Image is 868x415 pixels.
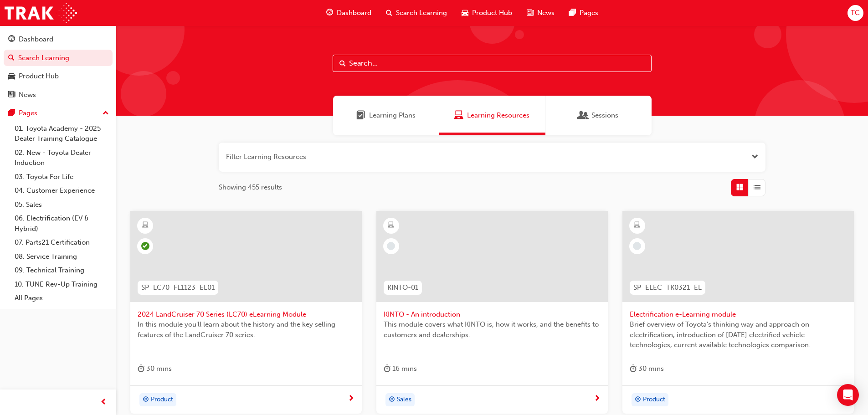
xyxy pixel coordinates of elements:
[388,220,394,231] span: learningResourceType_ELEARNING-icon
[151,395,173,405] span: Product
[5,3,77,23] img: Trak
[545,96,652,135] a: SessionsSessions
[333,96,439,135] a: Learning PlansLearning Plans
[8,72,15,81] span: car-icon
[11,291,113,305] a: All Pages
[386,7,392,19] span: search-icon
[4,50,113,67] a: Search Learning
[847,5,863,21] button: TC
[11,122,113,146] a: 01. Toyota Academy - 2025 Dealer Training Catalogue
[11,211,113,236] a: 06. Electrification (EV & Hybrid)
[143,394,149,406] span: target-icon
[19,90,36,100] div: News
[630,309,847,320] span: Electrification e-Learning module
[537,8,555,18] span: News
[630,363,664,374] div: 30 mins
[4,29,113,105] button: DashboardSearch LearningProduct HubNews
[462,7,468,19] span: car-icon
[569,7,576,19] span: pages-icon
[11,250,113,264] a: 08. Service Training
[4,87,113,103] a: News
[594,395,601,403] span: next-icon
[389,394,395,406] span: target-icon
[562,4,606,22] a: pages-iconPages
[634,220,640,231] span: learningResourceType_ELEARNING-icon
[319,4,379,22] a: guage-iconDashboard
[19,108,37,118] div: Pages
[519,4,562,22] a: news-iconNews
[339,58,346,69] span: Search
[439,96,545,135] a: Learning ResourcesLearning Resources
[8,36,15,44] span: guage-icon
[580,8,598,18] span: Pages
[467,110,529,121] span: Learning Resources
[100,397,107,408] span: prev-icon
[387,242,395,250] span: learningRecordVerb_NONE-icon
[337,8,371,18] span: Dashboard
[591,110,618,121] span: Sessions
[356,110,365,121] span: Learning Plans
[630,363,637,374] span: duration-icon
[11,184,113,198] a: 04. Customer Experience
[11,236,113,250] a: 07. Parts21 Certification
[633,242,641,250] span: learningRecordVerb_NONE-icon
[219,182,282,193] span: Showing 455 results
[397,395,411,405] span: Sales
[138,319,354,340] span: In this module you'll learn about the history and the key selling features of the LandCruiser 70 ...
[384,319,601,340] span: This module covers what KINTO is, how it works, and the benefits to customers and dealerships.
[643,395,665,405] span: Product
[103,108,109,119] span: up-icon
[8,109,15,118] span: pages-icon
[11,146,113,170] a: 02. New - Toyota Dealer Induction
[19,71,59,82] div: Product Hub
[4,105,113,122] button: Pages
[379,4,454,22] a: search-iconSearch Learning
[8,91,15,99] span: news-icon
[4,31,113,48] a: Dashboard
[11,198,113,212] a: 05. Sales
[387,282,418,293] span: KINTO-01
[751,152,758,162] button: Open the filter
[579,110,588,121] span: Sessions
[396,8,447,18] span: Search Learning
[454,110,463,121] span: Learning Resources
[11,277,113,292] a: 10. TUNE Rev-Up Training
[472,8,512,18] span: Product Hub
[11,263,113,277] a: 09. Technical Training
[384,363,390,374] span: duration-icon
[736,182,743,193] span: Grid
[138,309,354,320] span: 2024 LandCruiser 70 Series (LC70) eLearning Module
[376,211,608,414] a: KINTO-01KINTO - An introductionThis module covers what KINTO is, how it works, and the benefits t...
[622,211,854,414] a: SP_ELEC_TK0321_ELElectrification e-Learning moduleBrief overview of Toyota’s thinking way and app...
[384,363,417,374] div: 16 mins
[142,220,149,231] span: learningResourceType_ELEARNING-icon
[4,68,113,85] a: Product Hub
[454,4,519,22] a: car-iconProduct Hub
[130,211,362,414] a: SP_LC70_FL1123_EL012024 LandCruiser 70 Series (LC70) eLearning ModuleIn this module you'll learn ...
[8,54,15,62] span: search-icon
[141,282,215,293] span: SP_LC70_FL1123_EL01
[19,34,53,45] div: Dashboard
[633,282,702,293] span: SP_ELEC_TK0321_EL
[837,384,859,406] div: Open Intercom Messenger
[11,170,113,184] a: 03. Toyota For Life
[635,394,641,406] span: target-icon
[851,8,860,18] span: TC
[138,363,172,374] div: 30 mins
[141,242,149,250] span: learningRecordVerb_PASS-icon
[326,7,333,19] span: guage-icon
[527,7,534,19] span: news-icon
[348,395,354,403] span: next-icon
[138,363,144,374] span: duration-icon
[754,182,760,193] span: List
[630,319,847,350] span: Brief overview of Toyota’s thinking way and approach on electrification, introduction of [DATE] e...
[369,110,416,121] span: Learning Plans
[333,55,652,72] input: Search...
[384,309,601,320] span: KINTO - An introduction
